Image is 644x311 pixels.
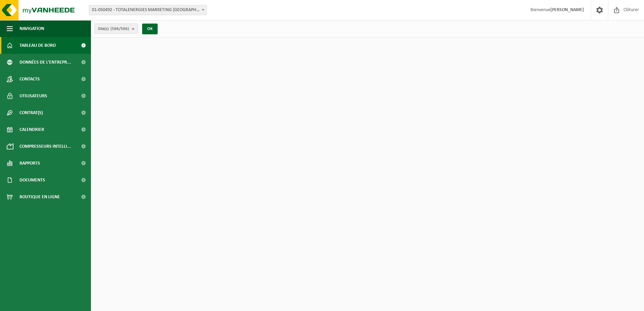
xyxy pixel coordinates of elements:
[89,5,207,15] span: 01-050492 - TOTALENERGIES MARKETING BELGIUM - BRUSSEL
[20,20,44,37] span: Navigation
[20,188,60,205] span: Boutique en ligne
[20,138,71,155] span: Compresseurs intelli...
[20,172,45,188] span: Documents
[20,54,71,71] span: Données de l'entrepr...
[20,88,47,104] span: Utilisateurs
[98,24,129,34] span: Site(s)
[110,27,129,31] count: (566/566)
[550,7,584,12] strong: [PERSON_NAME]
[20,121,44,138] span: Calendrier
[20,37,56,54] span: Tableau de bord
[20,104,43,121] span: Contrat(s)
[94,24,138,34] button: Site(s)(566/566)
[20,71,40,88] span: Contacts
[142,24,158,34] button: OK
[20,155,40,172] span: Rapports
[89,5,206,15] span: 01-050492 - TOTALENERGIES MARKETING BELGIUM - BRUSSEL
